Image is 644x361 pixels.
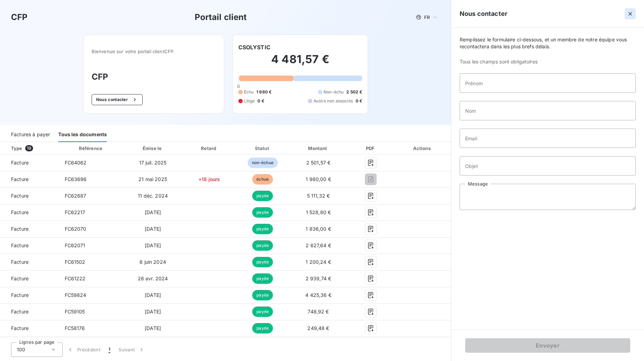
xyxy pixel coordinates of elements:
span: 4 425,36 € [305,292,331,298]
span: FC59824 [65,292,86,298]
span: Non-échu [324,89,344,95]
span: payée [252,240,273,251]
span: 26 avr. 2024 [138,275,168,281]
span: 2 501,57 € [306,160,331,166]
span: FC58176 [65,325,85,331]
input: placeholder [460,101,636,120]
span: FC63696 [65,176,87,182]
span: payée [252,307,273,317]
h6: CSOLYSTIC [238,43,270,51]
input: placeholder [460,129,636,148]
span: Remplissez le formulaire ci-dessous, et un membre de notre équipe vous recontactera dans les plus... [460,36,636,50]
span: 2 939,74 € [306,275,331,281]
span: 6 juin 2024 [140,259,166,265]
h5: Nous contacter [460,9,507,19]
span: 100 [17,346,25,353]
input: placeholder [460,156,636,176]
span: FC61222 [65,275,86,281]
span: 11 déc. 2024 [138,193,168,199]
span: FR [424,14,430,20]
span: Facture [6,325,54,332]
span: Facture [6,292,54,299]
button: Suivant [114,342,149,357]
span: Facture [6,259,54,265]
span: Facture [6,242,54,249]
button: Nous contacter [92,94,143,105]
span: [DATE] [145,242,161,248]
span: payée [252,323,273,333]
span: [DATE] [145,309,161,314]
span: [DATE] [145,325,161,331]
span: FC62217 [65,209,85,215]
span: FC62070 [65,226,86,232]
h2: 4 481,57 € [238,52,362,73]
span: Facture [6,308,54,315]
span: 1 [109,346,110,353]
span: Facture [6,225,54,232]
div: Factures à payer [11,128,50,142]
span: 2 627,64 € [306,242,331,248]
input: placeholder [460,73,636,93]
span: 5 111,32 € [307,193,330,199]
span: FC61502 [65,259,85,265]
span: Facture [6,159,54,166]
span: payée [252,191,273,201]
span: Facture [6,192,54,199]
span: [DATE] [145,226,161,232]
div: Actions [395,145,450,152]
span: payée [252,257,273,267]
span: Tous les champs sont obligatoires [460,58,636,65]
span: 1 528,80 € [306,209,331,215]
div: Montant [290,145,346,152]
span: payée [252,207,273,218]
span: Facture [6,275,54,282]
span: FC62687 [65,193,86,199]
div: Référence [79,146,102,151]
span: 2 502 € [346,89,362,95]
span: 1 836,00 € [306,226,331,232]
span: 1 200,24 € [306,259,331,265]
span: FC64062 [65,160,87,166]
h3: Portail client [195,11,247,23]
button: 1 [104,342,114,357]
span: Litige [244,98,255,104]
div: Émise le [125,145,181,152]
span: Échu [244,89,254,95]
span: 1 980 € [256,89,272,95]
div: PDF [349,145,392,152]
span: FC62071 [65,242,85,248]
button: Précédent [63,342,104,357]
span: Facture [6,209,54,216]
span: 19 [25,145,33,151]
span: [DATE] [145,292,161,298]
span: payée [252,224,273,234]
span: Facture [6,176,54,183]
div: Type [7,145,58,152]
span: 748,92 € [308,309,329,314]
span: payée [252,273,273,284]
span: échue [252,174,273,184]
span: 0 [237,83,240,89]
span: +18 jours [198,176,220,182]
span: FC59105 [65,309,85,314]
div: Statut [238,145,288,152]
span: Avoirs non associés [314,98,353,104]
span: 0 € [356,98,362,104]
div: Tous les documents [58,128,107,142]
span: non-échue [248,158,278,168]
div: Retard [184,145,235,152]
span: 249,48 € [307,325,329,331]
h3: CFP [92,71,216,83]
span: 0 € [257,98,264,104]
button: Envoyer [465,338,630,353]
span: 17 juil. 2025 [139,160,167,166]
span: payée [252,290,273,300]
h3: CFP [11,11,28,23]
span: 21 mai 2025 [139,176,167,182]
span: Bienvenue sur votre portail client CFP . [92,49,216,54]
span: 1 980,00 € [306,176,331,182]
span: [DATE] [145,209,161,215]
